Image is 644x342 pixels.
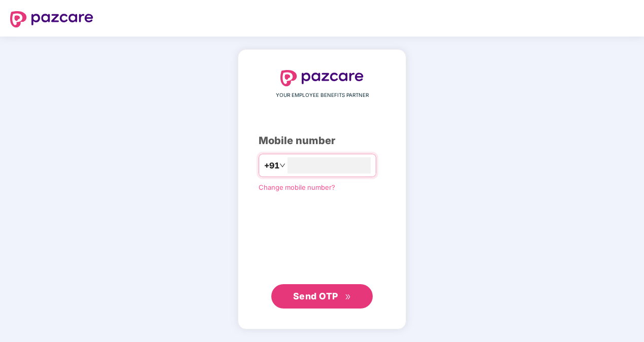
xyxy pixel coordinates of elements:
[259,133,385,149] div: Mobile number
[345,294,351,300] span: double-right
[280,70,364,86] img: logo
[293,291,338,301] span: Send OTP
[276,91,369,99] span: YOUR EMPLOYEE BENEFITS PARTNER
[279,162,285,168] span: down
[271,284,373,309] button: Send OTPdouble-right
[10,11,93,27] img: logo
[264,159,279,172] span: +91
[259,183,335,191] a: Change mobile number?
